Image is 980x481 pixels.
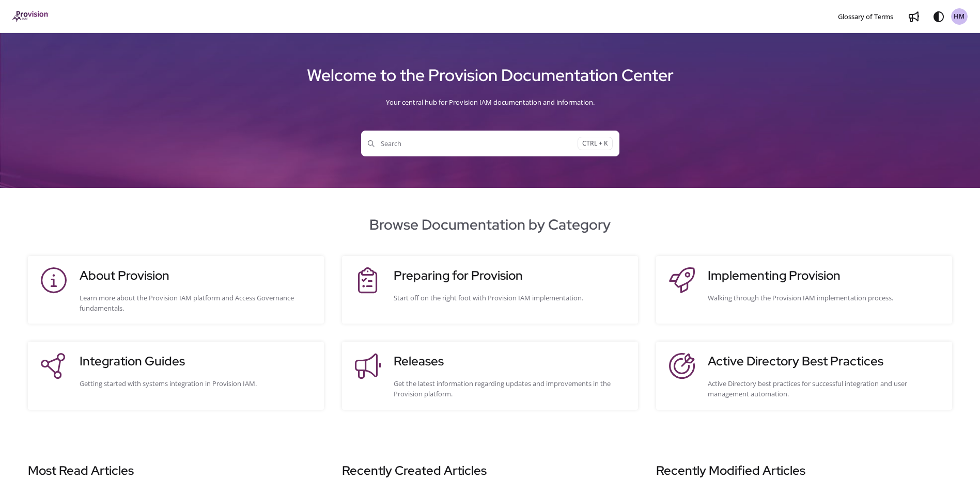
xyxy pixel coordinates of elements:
a: Active Directory Best PracticesActive Directory best practices for successful integration and use... [666,352,942,399]
h3: Recently Created Articles [342,461,638,480]
h3: Preparing for Provision [394,266,628,285]
button: HM [951,8,968,25]
span: HM [954,12,965,22]
span: Search [368,138,578,149]
div: Active Directory best practices for successful integration and user management automation. [708,378,942,399]
span: Glossary of Terms [838,12,893,21]
h2: Browse Documentation by Category [12,214,968,235]
h3: Active Directory Best Practices [708,352,942,371]
div: Your central hub for Provision IAM documentation and information. [12,89,968,115]
a: Implementing ProvisionWalking through the Provision IAM implementation process. [666,266,942,313]
div: Getting started with systems integration in Provision IAM. [80,378,314,389]
h3: About Provision [80,266,314,285]
button: SearchCTRL + K [361,131,619,156]
h3: Recently Modified Articles [656,461,952,480]
a: Project logo [12,11,49,23]
span: CTRL + K [578,137,613,151]
a: Integration GuidesGetting started with systems integration in Provision IAM. [38,352,314,399]
h3: Releases [394,352,628,371]
a: ReleasesGet the latest information regarding updates and improvements in the Provision platform. [352,352,628,399]
h3: Implementing Provision [708,266,942,285]
a: Whats new [906,8,922,25]
h3: Most Read Articles [28,461,324,480]
a: About ProvisionLearn more about the Provision IAM platform and Access Governance fundamentals. [38,266,314,313]
div: Walking through the Provision IAM implementation process. [708,293,942,303]
div: Start off on the right foot with Provision IAM implementation. [394,293,628,303]
div: Learn more about the Provision IAM platform and Access Governance fundamentals. [80,293,314,313]
a: Preparing for ProvisionStart off on the right foot with Provision IAM implementation. [352,266,628,313]
button: Theme options [930,8,947,25]
img: brand logo [12,11,49,22]
h3: Integration Guides [80,352,314,371]
h1: Welcome to the Provision Documentation Center [12,61,968,89]
div: Get the latest information regarding updates and improvements in the Provision platform. [394,378,628,399]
